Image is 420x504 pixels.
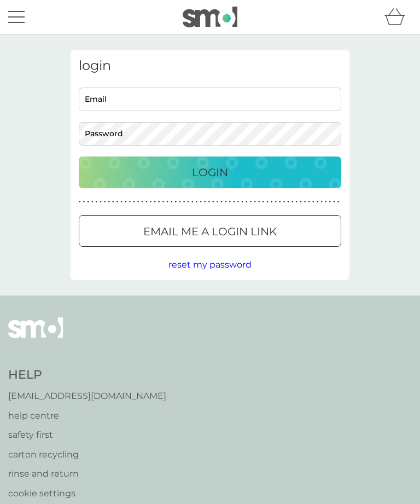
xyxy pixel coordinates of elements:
p: ● [120,199,122,205]
p: ● [275,199,277,205]
p: ● [179,199,181,205]
img: smol [8,317,63,355]
h3: login [79,58,341,74]
a: help centre [8,409,166,423]
p: ● [129,199,131,205]
p: ● [220,199,223,205]
p: ● [183,199,185,205]
p: ● [308,199,310,205]
p: ● [246,199,248,205]
p: ● [154,199,156,205]
a: carton recycling [8,448,166,462]
p: ● [108,199,110,205]
button: Email me a login link [79,215,341,247]
p: ● [262,199,265,205]
p: ● [208,199,210,205]
p: ● [158,199,160,205]
p: ● [100,199,102,205]
p: ● [250,199,252,205]
p: ● [279,199,281,205]
p: ● [233,199,235,205]
p: Email me a login link [143,223,277,240]
p: ● [258,199,260,205]
p: ● [217,199,219,205]
p: ● [271,199,273,205]
p: ● [229,199,231,205]
p: ● [325,199,327,205]
p: ● [83,199,85,205]
p: ● [283,199,285,205]
p: ● [196,199,198,205]
p: ● [187,199,189,205]
p: ● [191,199,194,205]
p: ● [320,199,323,205]
button: Login [79,157,341,188]
p: ● [225,199,227,205]
button: menu [8,7,25,27]
p: ● [112,199,114,205]
p: ● [141,199,143,205]
button: reset my password [168,258,252,272]
p: ● [212,199,214,205]
img: smol [183,7,237,27]
p: ● [116,199,119,205]
p: ● [137,199,139,205]
p: Login [192,164,228,181]
p: ● [166,199,168,205]
p: ● [91,199,94,205]
p: ● [300,199,302,205]
p: ● [171,199,173,205]
p: ● [337,199,340,205]
div: basket [384,6,412,28]
p: ● [150,199,152,205]
p: ● [204,199,206,205]
a: safety first [8,428,166,442]
p: ● [241,199,243,205]
p: ● [104,199,106,205]
p: ● [287,199,289,205]
span: reset my password [168,259,252,270]
a: [EMAIL_ADDRESS][DOMAIN_NAME] [8,389,166,403]
p: ● [237,199,240,205]
p: ● [79,199,81,205]
p: ● [145,199,148,205]
p: ● [291,199,294,205]
p: ● [317,199,319,205]
p: ● [329,199,331,205]
p: ● [296,199,298,205]
p: ● [96,199,98,205]
p: ● [174,199,177,205]
p: ● [304,199,306,205]
p: ● [312,199,314,205]
p: ● [87,199,89,205]
p: ● [125,199,127,205]
p: ● [254,199,256,205]
p: ● [133,199,135,205]
p: ● [333,199,335,205]
p: ● [200,199,202,205]
a: rinse and return [8,467,166,481]
h4: Help [8,367,166,384]
p: ● [162,199,165,205]
a: cookie settings [8,486,166,501]
p: ● [266,199,269,205]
